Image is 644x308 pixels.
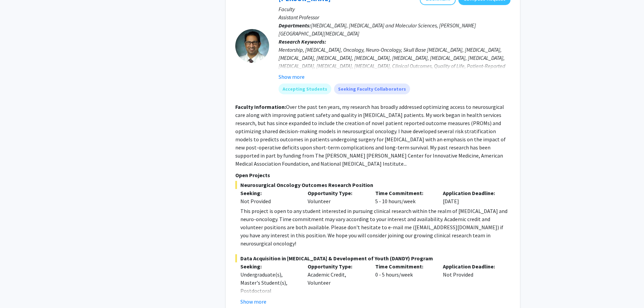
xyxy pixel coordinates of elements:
[370,189,438,205] div: 5 - 10 hours/week
[375,189,433,197] p: Time Commitment:
[443,189,500,197] p: Application Deadline:
[240,298,266,306] button: Show more
[334,84,410,94] mat-chip: Seeking Faculty Collaborators
[240,207,510,247] div: This project is open to any student interested in pursuing clinical research within the realm of ...
[235,254,510,262] span: Data Acquisition in [MEDICAL_DATA] & Development of Youth (DANDY) Program
[279,22,476,37] span: [MEDICAL_DATA], [MEDICAL_DATA] and Molecular Sciences, [PERSON_NAME][GEOGRAPHIC_DATA][MEDICAL_DATA]
[308,189,365,197] p: Opportunity Type:
[240,262,298,270] p: Seeking:
[235,103,506,167] fg-read-more: Over the past ten years, my research has broadly addressed optimizing access to neurosurgical car...
[235,181,510,189] span: Neurosurgical Oncology Outcomes Research Position
[240,189,298,197] p: Seeking:
[279,38,326,45] b: Research Keywords:
[279,73,305,81] button: Show more
[279,46,510,94] div: Mentorship, [MEDICAL_DATA], Oncology, Neuro-Oncology, Skull Base [MEDICAL_DATA], [MEDICAL_DATA], ...
[370,262,438,306] div: 0 - 5 hours/week
[303,262,370,306] div: Academic Credit, Volunteer
[438,262,505,306] div: Not Provided
[235,171,510,179] p: Open Projects
[279,5,510,13] p: Faculty
[235,103,286,110] b: Faculty Information:
[279,22,311,29] b: Departments:
[375,262,433,270] p: Time Commitment:
[308,262,365,270] p: Opportunity Type:
[240,197,298,205] div: Not Provided
[438,189,505,205] div: [DATE]
[443,262,500,270] p: Application Deadline:
[303,189,370,205] div: Volunteer
[279,84,331,94] mat-chip: Accepting Students
[5,278,29,303] iframe: Chat
[279,13,510,21] p: Assistant Professor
